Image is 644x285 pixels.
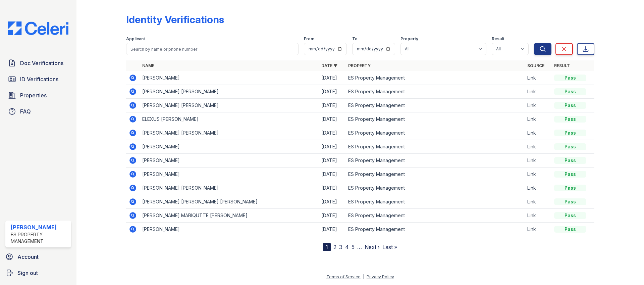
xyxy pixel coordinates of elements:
div: Pass [554,116,586,123]
td: Link [525,195,551,209]
a: Account [3,250,74,264]
td: ES Property Management [345,112,525,126]
td: Link [525,71,551,85]
div: [PERSON_NAME] [11,223,68,231]
td: Link [525,223,551,236]
span: FAQ [20,107,31,115]
td: ES Property Management [345,209,525,223]
td: [PERSON_NAME] [PERSON_NAME] [140,181,319,195]
a: 3 [339,244,342,250]
div: Identity Verifications [126,13,224,26]
a: Privacy Policy [367,274,394,279]
td: [DATE] [319,223,345,236]
td: Link [525,181,551,195]
span: … [357,243,362,251]
label: To [352,36,358,42]
a: Name [142,63,154,68]
a: FAQ [5,105,71,118]
td: ES Property Management [345,168,525,181]
td: [PERSON_NAME] [PERSON_NAME] [PERSON_NAME] [140,195,319,209]
span: Properties [20,91,47,99]
a: Sign out [3,266,74,280]
a: Last » [382,244,397,250]
div: | [363,274,364,279]
td: [PERSON_NAME] [140,168,319,181]
a: Terms of Service [326,274,361,279]
a: 4 [345,244,349,250]
span: ID Verifications [20,75,58,83]
td: ES Property Management [345,99,525,112]
td: Link [525,112,551,126]
td: Link [525,168,551,181]
a: Source [527,63,544,68]
td: [PERSON_NAME] [PERSON_NAME] [140,85,319,99]
td: ELEXUS [PERSON_NAME] [140,112,319,126]
a: Property [348,63,371,68]
td: [PERSON_NAME] [140,223,319,236]
td: Link [525,140,551,154]
td: [PERSON_NAME] MARIQUTTE [PERSON_NAME] [140,209,319,223]
td: ES Property Management [345,181,525,195]
span: Account [17,253,39,261]
td: ES Property Management [345,154,525,168]
div: Pass [554,212,586,219]
td: [DATE] [319,154,345,168]
a: Doc Verifications [5,56,71,70]
td: ES Property Management [345,140,525,154]
td: ES Property Management [345,126,525,140]
a: ID Verifications [5,73,71,86]
td: [PERSON_NAME] [PERSON_NAME] [140,99,319,112]
a: Result [554,63,570,68]
td: [DATE] [319,99,345,112]
a: 5 [352,244,355,250]
td: Link [525,209,551,223]
td: Link [525,154,551,168]
td: Link [525,99,551,112]
label: From [304,36,314,42]
td: [PERSON_NAME] [140,154,319,168]
div: Pass [554,75,586,81]
td: [PERSON_NAME] [PERSON_NAME] [140,126,319,140]
div: Pass [554,143,586,150]
a: 2 [333,244,336,250]
img: CE_Logo_Blue-a8612792a0a2168367f1c8372b55b34899dd931a85d93a1a3d3e32e68fde9ad4.png [3,21,74,35]
td: ES Property Management [345,195,525,209]
td: ES Property Management [345,223,525,236]
a: Date ▼ [321,63,337,68]
td: Link [525,85,551,99]
td: ES Property Management [345,85,525,99]
span: Doc Verifications [20,59,63,67]
div: Pass [554,157,586,164]
div: ES Property Management [11,231,68,245]
div: Pass [554,171,586,178]
div: Pass [554,185,586,191]
td: ES Property Management [345,71,525,85]
input: Search by name or phone number [126,43,299,55]
td: [DATE] [319,195,345,209]
td: [DATE] [319,140,345,154]
label: Applicant [126,36,145,42]
span: Sign out [17,269,38,277]
label: Property [400,36,418,42]
td: [DATE] [319,209,345,223]
a: Next › [365,244,380,250]
div: Pass [554,102,586,109]
td: [DATE] [319,71,345,85]
td: [PERSON_NAME] [140,71,319,85]
div: Pass [554,130,586,136]
div: Pass [554,198,586,205]
a: Properties [5,89,71,102]
td: [DATE] [319,126,345,140]
td: [DATE] [319,112,345,126]
td: [DATE] [319,168,345,181]
div: Pass [554,88,586,95]
td: [DATE] [319,85,345,99]
td: [PERSON_NAME] [140,140,319,154]
div: Pass [554,226,586,233]
div: 1 [323,243,331,251]
label: Result [492,36,504,42]
td: [DATE] [319,181,345,195]
td: Link [525,126,551,140]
